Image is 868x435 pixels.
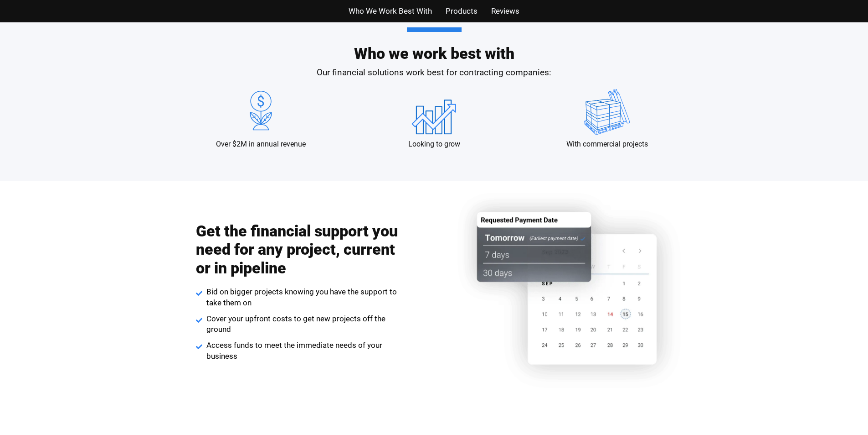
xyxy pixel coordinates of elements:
[204,287,401,309] span: Bid on bigger projects knowing you have the support to take them on
[204,340,401,362] span: Access funds to meet the immediate needs of your business
[349,5,432,18] a: Who We Work Best With
[491,5,519,18] a: Reviews
[196,222,401,278] h2: Get the financial support you need for any project, current or in pipeline
[175,27,694,61] h2: Who we work best with
[446,5,478,18] a: Products
[204,314,401,335] span: Cover your upfront costs to get new projects off the ground
[566,139,648,149] p: With commercial projects
[408,139,460,149] p: Looking to grow
[216,139,306,149] p: Over $2M in annual revenue
[175,66,694,79] p: Our financial solutions work best for contracting companies:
